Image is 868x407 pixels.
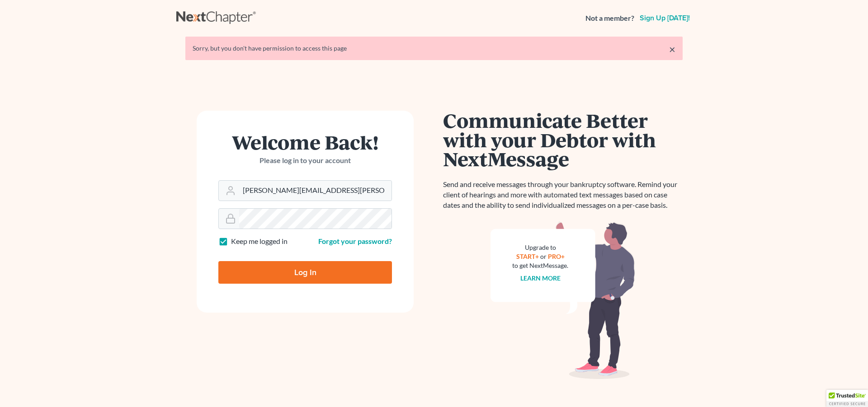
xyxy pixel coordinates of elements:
p: Send and receive messages through your bankruptcy software. Remind your client of hearings and mo... [443,179,683,211]
div: to get NextMessage. [512,261,568,270]
p: Please log in to your account [218,155,392,166]
input: Email Address [239,181,392,201]
a: Learn more [520,274,561,282]
input: Log In [218,261,392,284]
strong: Not a member? [585,13,634,23]
h1: Communicate Better with your Debtor with NextMessage [443,111,683,168]
div: TrustedSite Certified [826,390,868,407]
a: Forgot your password? [318,237,392,245]
h1: Welcome Back! [218,132,392,152]
a: PRO+ [548,253,565,260]
div: Sorry, but you don't have permission to access this page [193,44,675,53]
a: Sign up [DATE]! [638,14,692,22]
img: nextmessage_bg-59042aed3d76b12b5cd301f8e5b87938c9018125f34e5fa2b7a6b67550977c72.svg [491,221,635,379]
span: or [540,253,547,260]
label: Keep me logged in [231,236,288,247]
div: Upgrade to [512,243,568,252]
a: START+ [516,253,539,260]
a: × [669,44,675,55]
